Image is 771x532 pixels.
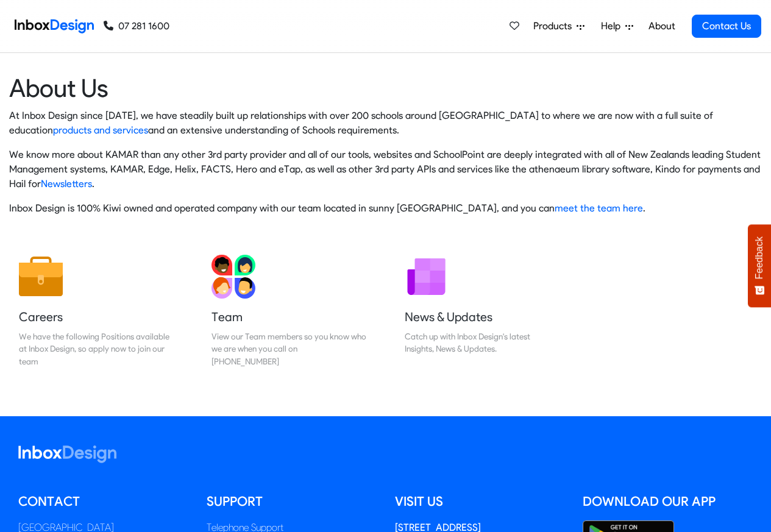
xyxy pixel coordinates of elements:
a: Newsletters [41,178,92,190]
heading: About Us [9,73,762,104]
img: 2022_01_13_icon_job.svg [19,255,63,299]
h5: Visit us [395,492,565,511]
a: Team View our Team members so you know who we are when you call on [PHONE_NUMBER] [202,245,376,377]
img: 2022_01_13_icon_team.svg [211,255,255,299]
a: Products [528,14,589,38]
img: 2022_01_12_icon_newsletter.svg [405,255,449,299]
h5: Contact [18,492,188,511]
span: Feedback [754,236,765,279]
a: meet the team here [555,202,643,214]
img: logo_inboxdesign_white.svg [18,445,116,463]
div: View our Team members so you know who we are when you call on [PHONE_NUMBER] [211,330,366,367]
p: At Inbox Design since [DATE], we have steadily built up relationships with over 200 schools aroun... [9,108,762,138]
h5: News & Updates [405,308,560,325]
a: products and services [53,124,148,136]
h5: Careers [19,308,174,325]
a: 07 281 1600 [104,19,169,34]
span: Help [601,19,625,34]
span: Products [533,19,577,34]
a: Help [596,14,638,38]
h5: Support [207,492,377,511]
div: We have the following Positions available at Inbox Design, so apply now to join our team [19,330,174,367]
h5: Team [211,308,366,325]
a: About [645,14,678,38]
p: Inbox Design is 100% Kiwi owned and operated company with our team located in sunny [GEOGRAPHIC_D... [9,201,762,216]
button: Feedback - Show survey [748,224,771,307]
div: Catch up with Inbox Design's latest Insights, News & Updates. [405,330,560,355]
h5: Download our App [583,492,753,511]
a: Contact Us [692,15,761,38]
p: We know more about KAMAR than any other 3rd party provider and all of our tools, websites and Sch... [9,147,762,191]
a: Careers We have the following Positions available at Inbox Design, so apply now to join our team [9,245,183,377]
a: News & Updates Catch up with Inbox Design's latest Insights, News & Updates. [395,245,569,377]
